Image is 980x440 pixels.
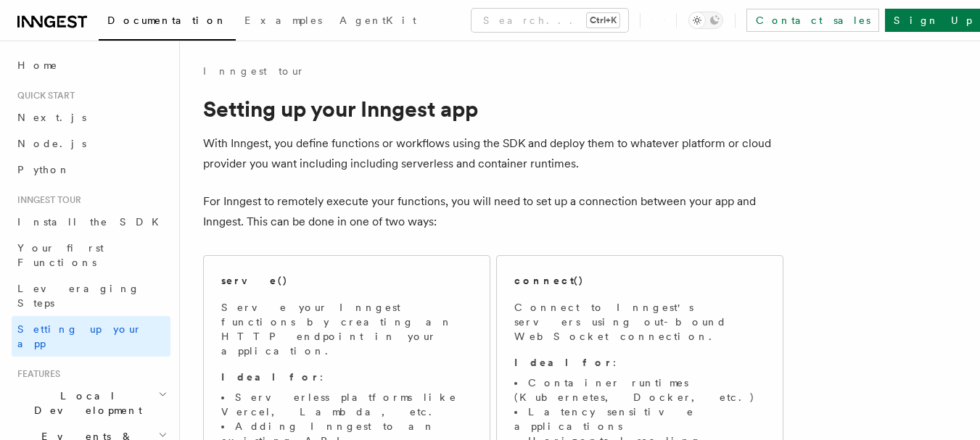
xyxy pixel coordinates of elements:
button: Local Development [12,383,170,423]
span: Node.js [17,138,86,149]
span: Local Development [12,389,158,418]
span: AgentKit [339,14,416,26]
li: Latency sensitive applications [514,404,765,433]
a: Install the SDK [12,209,170,235]
a: AgentKit [331,4,425,39]
a: Setting up your app [12,316,170,357]
a: Contact sales [746,9,879,32]
span: Inngest tour [12,194,81,206]
a: Inngest tour [203,64,305,78]
kbd: Ctrl+K [587,13,619,28]
a: Examples [236,4,331,39]
span: Install the SDK [17,216,168,228]
p: With Inngest, you define functions or workflows using the SDK and deploy them to whatever platfor... [203,133,783,174]
p: Connect to Inngest's servers using out-bound WebSocket connection. [514,300,765,344]
span: Setting up your app [17,323,142,349]
span: Features [12,368,60,380]
a: Next.js [12,104,170,130]
a: Documentation [99,4,236,41]
h1: Setting up your Inngest app [203,96,783,122]
a: Leveraging Steps [12,275,170,316]
strong: Ideal for [221,371,320,383]
button: Search...Ctrl+K [472,9,628,32]
a: Python [12,157,170,183]
span: Next.js [17,112,86,123]
p: For Inngest to remotely execute your functions, you will need to set up a connection between your... [203,191,783,232]
strong: Ideal for [514,357,613,368]
button: Toggle dark mode [688,12,723,29]
a: Node.js [12,130,170,157]
li: Serverless platforms like Vercel, Lambda, etc. [221,390,472,419]
p: : [221,370,472,384]
span: Your first Functions [17,242,104,268]
p: : [514,355,765,370]
span: Quick start [12,90,75,101]
span: Documentation [107,14,227,26]
h2: serve() [221,273,288,288]
p: Serve your Inngest functions by creating an HTTP endpoint in your application. [221,300,472,358]
a: Home [12,52,170,78]
a: Your first Functions [12,235,170,275]
li: Container runtimes (Kubernetes, Docker, etc.) [514,375,765,404]
span: Home [17,58,58,72]
span: Leveraging Steps [17,283,140,309]
h2: connect() [514,273,584,288]
span: Python [17,164,70,175]
span: Examples [244,14,322,26]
